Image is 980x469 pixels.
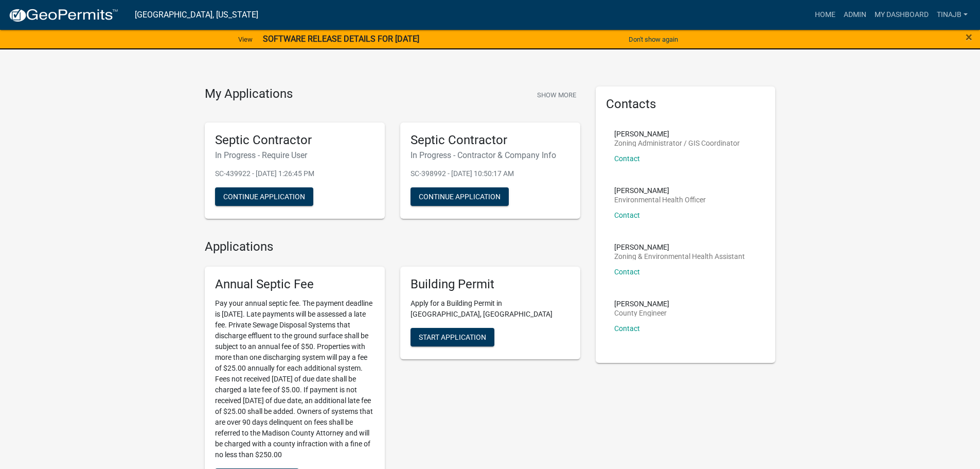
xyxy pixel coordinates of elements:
[205,239,580,254] h4: Applications
[614,324,640,333] a: Contact
[614,196,706,203] p: Environmental Health Officer
[614,244,745,251] p: [PERSON_NAME]
[933,5,972,25] a: Tinajb
[411,168,570,179] p: SC-398992 - [DATE] 10:50:17 AM
[234,31,257,48] a: View
[411,298,570,320] p: Apply for a Building Permit in [GEOGRAPHIC_DATA], [GEOGRAPHIC_DATA]
[215,187,313,206] button: Continue Application
[840,5,870,25] a: Admin
[411,277,570,292] h5: Building Permit
[870,5,933,25] a: My Dashboard
[614,154,640,163] a: Contact
[533,86,580,103] button: Show More
[135,6,258,24] a: [GEOGRAPHIC_DATA], [US_STATE]
[614,309,669,317] p: County Engineer
[411,133,570,148] h5: Septic Contractor
[614,253,745,260] p: Zoning & Environmental Health Assistant
[205,86,293,102] h4: My Applications
[625,31,682,48] button: Don't show again
[215,168,375,179] p: SC-439922 - [DATE] 1:26:45 PM
[419,333,486,341] span: Start Application
[215,150,375,160] h6: In Progress - Require User
[263,34,419,44] strong: SOFTWARE RELEASE DETAILS FOR [DATE]
[614,130,740,137] p: [PERSON_NAME]
[811,5,840,25] a: Home
[614,268,640,276] a: Contact
[215,133,375,148] h5: Septic Contractor
[614,140,740,147] p: Zoning Administrator / GIS Coordinator
[966,30,972,44] span: ×
[411,328,494,346] button: Start Application
[606,97,765,112] h5: Contacts
[966,31,972,43] button: Close
[411,150,570,160] h6: In Progress - Contractor & Company Info
[614,187,706,194] p: [PERSON_NAME]
[411,187,509,206] button: Continue Application
[215,298,375,460] p: Pay your annual septic fee. The payment deadline is [DATE]. Late payments will be assessed a late...
[215,277,375,292] h5: Annual Septic Fee
[614,300,669,307] p: [PERSON_NAME]
[614,211,640,219] a: Contact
